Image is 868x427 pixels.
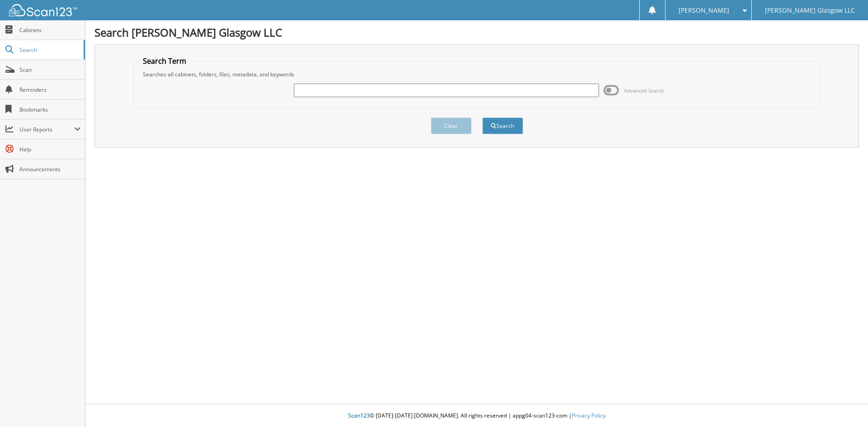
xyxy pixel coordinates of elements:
[19,26,80,34] span: Cabinets
[138,56,191,66] legend: Search Term
[138,70,816,78] div: Searches all cabinets, folders, files, metadata, and keywords
[85,405,868,427] div: © [DATE]-[DATE] [DOMAIN_NAME]. All rights reserved | appg04-scan123-com |
[765,8,855,13] span: [PERSON_NAME] Glasgow LLC
[9,4,77,16] img: scan123-logo-white.svg
[431,117,472,134] button: Clear
[94,25,859,40] h1: Search [PERSON_NAME] Glasgow LLC
[348,412,370,419] span: Scan123
[572,412,606,419] a: Privacy Policy
[679,8,729,13] span: [PERSON_NAME]
[19,106,80,113] span: Bookmarks
[19,86,80,94] span: Reminders
[19,46,79,54] span: Search
[19,165,80,173] span: Announcements
[19,145,80,153] span: Help
[624,87,664,94] span: Advanced Search
[823,384,868,427] iframe: Chat Widget
[19,66,80,74] span: Scan
[482,117,523,134] button: Search
[19,126,74,133] span: User Reports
